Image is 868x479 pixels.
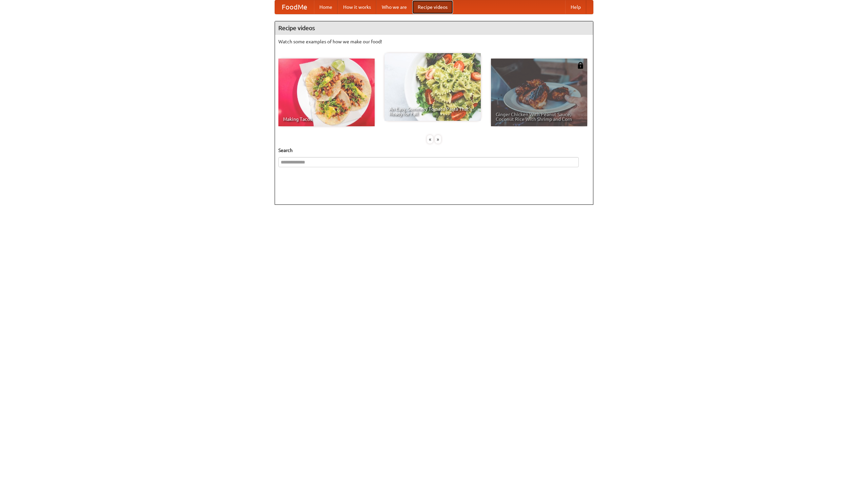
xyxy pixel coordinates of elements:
a: Who we are [376,0,412,14]
p: Watch some examples of how we make our food! [278,38,590,45]
img: 483408.png [577,62,584,69]
a: Recipe videos [412,0,453,14]
span: Making Tacos [283,117,370,122]
h5: Search [278,147,590,154]
a: How it works [338,0,376,14]
div: « [427,135,433,144]
a: Help [565,0,586,14]
a: Home [314,0,338,14]
a: An Easy, Summery Tomato Pasta That's Ready for Fall [384,53,481,121]
h4: Recipe videos [275,21,593,35]
span: An Easy, Summery Tomato Pasta That's Ready for Fall [389,107,476,116]
a: FoodMe [275,0,314,14]
a: Making Tacos [278,59,375,126]
div: » [435,135,441,144]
